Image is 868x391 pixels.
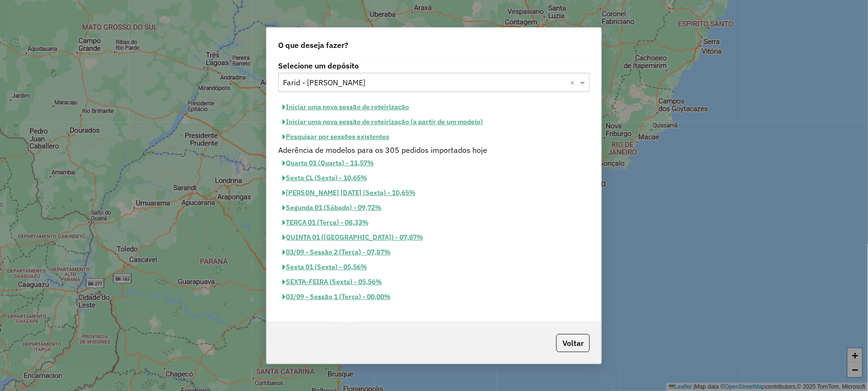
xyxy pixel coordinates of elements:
[556,334,590,352] button: Voltar
[278,60,590,71] label: Selecione um depósito
[278,200,386,215] button: Segunda 01 (Sábado) - 09,72%
[278,156,378,171] button: Quarta 01 (Quarta) - 11,57%
[278,289,395,304] button: 03/09 - Sessão 1 (Terça) - 00,00%
[278,260,371,275] button: Sexta 01 (Sexta) - 05,56%
[570,77,578,88] span: Clear all
[278,171,371,185] button: Sexta CL (Sexta) - 10,65%
[272,144,596,156] div: Aderência de modelos para os 305 pedidos importados hoje
[278,215,373,230] button: TERÇA 01 (Terça) - 08,33%
[278,230,427,245] button: QUINTA 01 ([GEOGRAPHIC_DATA]) - 07,87%
[278,39,348,51] span: O que deseja fazer?
[278,115,487,129] button: Iniciar uma nova sessão de roteirização (a partir de um modelo)
[278,245,395,260] button: 03/09 - Sessão 2 (Terça) - 07,87%
[278,129,394,144] button: Pesquisar por sessões existentes
[278,100,413,115] button: Iniciar uma nova sessão de roteirização
[278,275,386,289] button: SEXTA-FEIRA (Sexta) - 05,56%
[278,185,420,200] button: [PERSON_NAME] [DATE] (Sexta) - 10,65%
